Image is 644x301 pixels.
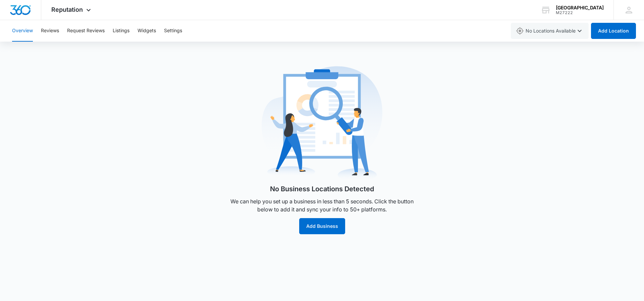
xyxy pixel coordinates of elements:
div: account id [556,10,604,15]
button: No Locations Available [511,23,589,39]
button: Settings [164,20,182,42]
img: NOT_FOUND [262,63,382,184]
span: No Locations Available [516,27,584,35]
button: Reviews [41,20,59,42]
button: Listings [113,20,129,42]
button: Request Reviews [67,20,105,42]
button: Add Location [591,23,636,39]
button: Widgets [138,20,156,42]
div: account name [556,5,604,10]
span: Reputation [51,6,83,13]
p: We can help you set up a business in less than 5 seconds. Click the button below to add it and sy... [222,197,422,213]
a: Add Business [299,223,345,229]
button: Overview [12,20,33,42]
h1: No Business Locations Detected [222,184,422,194]
button: Add Business [299,218,345,234]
